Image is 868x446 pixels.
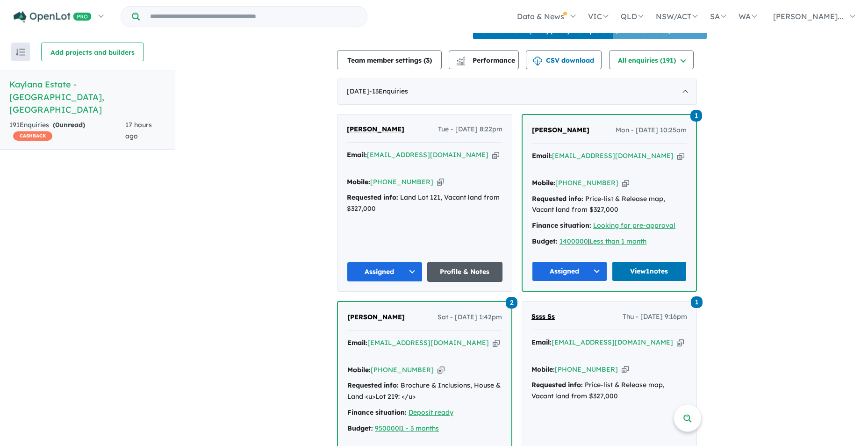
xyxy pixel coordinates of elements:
button: Assigned [532,261,607,281]
a: 1400000 [560,237,588,245]
span: 17 hours ago [125,121,152,140]
strong: Mobile: [531,365,555,374]
span: Tue - [DATE] 8:22pm [438,124,502,135]
strong: Mobile: [347,366,371,374]
span: Thu - [DATE] 9:16pm [623,311,687,323]
strong: Budget: [347,424,373,432]
button: All enquiries (191) [609,50,694,69]
img: Openlot PRO Logo White [14,11,92,23]
button: Copy [677,338,684,347]
button: Performance [449,50,519,69]
button: Copy [677,151,684,161]
a: 1 [690,109,702,122]
strong: Requested info: [532,194,583,203]
div: | [347,423,502,434]
a: 2 [506,296,517,309]
a: [PHONE_NUMBER] [555,179,618,187]
span: 0 [55,121,59,129]
span: Sat - [DATE] 1:42pm [438,312,502,323]
a: [EMAIL_ADDRESS][DOMAIN_NAME] [367,151,488,159]
a: Ssss Ss [531,311,555,323]
span: Mon - [DATE] 10:25am [616,125,687,136]
span: Ssss Ss [531,312,555,321]
a: 1 - 3 months [401,424,439,432]
strong: Requested info: [347,381,399,389]
strong: Mobile: [532,179,555,187]
a: [PERSON_NAME] [532,125,589,136]
button: Team member settings (3) [337,50,442,69]
a: [PERSON_NAME] [347,124,404,135]
a: Less than 1 month [589,237,646,245]
a: [PHONE_NUMBER] [371,366,434,374]
a: Profile & Notes [427,262,503,282]
a: 950000 [375,424,399,432]
a: [PHONE_NUMBER] [370,178,433,186]
div: Land Lot 121, Vacant land from $327,000 [347,192,502,215]
a: [PERSON_NAME] [347,312,405,323]
div: [DATE] [337,79,697,105]
strong: Email: [347,338,367,347]
strong: Finance situation: [532,221,591,230]
div: | [532,236,687,247]
button: CSV download [526,50,602,69]
button: Copy [493,338,500,348]
a: [EMAIL_ADDRESS][DOMAIN_NAME] [367,338,489,347]
span: Performance [458,56,515,65]
a: View1notes [612,261,687,281]
img: bar-chart.svg [456,59,466,65]
strong: Email: [532,151,552,160]
img: sort.svg [16,49,25,56]
a: [EMAIL_ADDRESS][DOMAIN_NAME] [552,338,673,346]
button: Copy [622,365,629,374]
span: 1 [691,296,703,308]
span: [PERSON_NAME]... [773,12,843,21]
div: 191 Enquir ies [9,120,125,142]
img: download icon [533,57,542,66]
button: Copy [622,178,629,188]
strong: Email: [531,338,552,346]
strong: Finance situation: [347,408,407,417]
button: Add projects and builders [41,43,144,61]
strong: Requested info: [347,193,398,201]
strong: Budget: [532,237,558,245]
button: Copy [437,177,444,187]
span: 3 [426,56,430,65]
strong: Mobile: [347,178,370,186]
span: 1 [690,110,702,122]
strong: ( unread) [53,121,85,129]
strong: Requested info: [531,381,583,389]
input: Try estate name, suburb, builder or developer [142,7,365,27]
a: [EMAIL_ADDRESS][DOMAIN_NAME] [552,151,674,160]
button: Assigned [347,262,423,282]
a: Looking for pre-approval [593,221,675,230]
a: [PHONE_NUMBER] [555,365,618,374]
div: Brochure & Inclusions, House & Land <u>Lot 219: </u> [347,380,502,403]
span: [PERSON_NAME] [347,313,405,321]
span: - 13 Enquir ies [369,87,408,95]
h5: Kaylana Estate - [GEOGRAPHIC_DATA] , [GEOGRAPHIC_DATA] [9,78,165,116]
span: [PERSON_NAME] [347,125,404,133]
img: line-chart.svg [457,57,465,62]
button: Copy [438,365,445,375]
button: Copy [492,150,499,160]
div: Price-list & Release map, Vacant land from $327,000 [532,194,687,216]
span: CASHBACK [13,131,52,141]
span: [PERSON_NAME] [532,126,589,134]
a: 1 [691,295,703,308]
div: Price-list & Release map, Vacant land from $327,000 [531,380,687,402]
span: 2 [506,297,517,309]
strong: Email: [347,151,367,159]
a: Deposit ready [409,408,453,417]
